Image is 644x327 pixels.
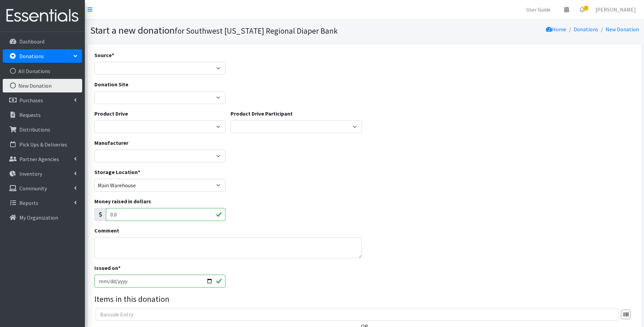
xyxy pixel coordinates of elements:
[94,168,140,176] label: Storage Location
[19,156,59,162] p: Partner Agencies
[19,185,47,192] p: Community
[574,3,590,16] a: 3
[94,80,128,88] label: Donation Site
[138,169,140,175] abbr: required
[94,293,635,305] legend: Items in this donation
[590,3,641,16] a: [PERSON_NAME]
[19,126,50,133] p: Distributions
[3,211,82,224] a: My Organization
[19,97,43,104] p: Purchases
[3,196,82,210] a: Reports
[19,53,44,59] p: Donations
[3,93,82,107] a: Purchases
[606,26,639,33] a: New Donation
[175,26,338,36] small: for Southwest [US_STATE] Regional Diaper Bank
[94,139,128,147] label: Manufacturer
[19,111,41,118] p: Requests
[94,51,114,59] label: Source
[19,141,67,148] p: Pick Ups & Deliveries
[3,123,82,136] a: Distributions
[546,26,566,33] a: Home
[94,264,121,272] label: Issued on
[3,167,82,180] a: Inventory
[94,109,128,118] label: Product Drive
[3,152,82,166] a: Partner Agencies
[231,109,293,118] label: Product Drive Participant
[19,200,38,206] p: Reports
[19,38,44,45] p: Dashboard
[3,79,82,92] a: New Donation
[3,35,82,48] a: Dashboard
[19,214,58,221] p: My Organization
[3,49,82,63] a: Donations
[118,264,121,271] abbr: required
[3,64,82,78] a: All Donations
[3,4,82,27] img: HumanEssentials
[3,182,82,195] a: Community
[574,26,598,33] a: Donations
[94,226,119,235] label: Comment
[94,197,151,205] label: Money raised in dollars
[3,108,82,122] a: Requests
[584,6,588,11] span: 3
[96,308,618,321] input: Barcode Entry
[19,170,42,177] p: Inventory
[90,24,362,36] h1: Start a new donation
[521,3,556,16] a: User Guide
[112,52,114,58] abbr: required
[3,138,82,151] a: Pick Ups & Deliveries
